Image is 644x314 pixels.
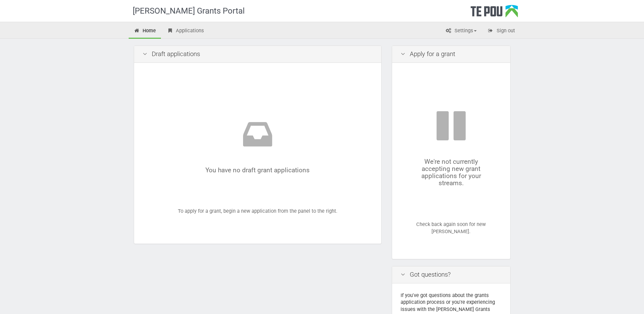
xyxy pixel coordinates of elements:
[440,24,482,39] a: Settings
[392,266,510,283] div: Got questions?
[471,5,518,22] div: Te Pou Logo
[392,46,510,63] div: Apply for a grant
[163,117,352,174] div: You have no draft grant applications
[412,109,490,187] div: We're not currently accepting new grant applications for your streams.
[143,71,373,235] div: To apply for a grant, begin a new application from the panel to the right.
[129,24,161,39] a: Home
[412,221,490,235] p: Check back again soon for new [PERSON_NAME].
[162,24,209,39] a: Applications
[134,46,381,63] div: Draft applications
[482,24,520,39] a: Sign out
